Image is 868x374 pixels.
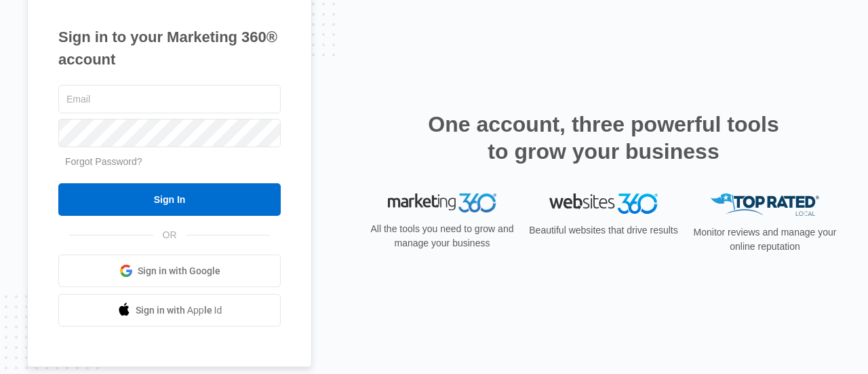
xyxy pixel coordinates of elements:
[711,193,819,216] img: Top Rated Local
[549,193,658,213] img: Websites 360
[366,222,518,250] p: All the tools you need to grow and manage your business
[689,225,841,254] p: Monitor reviews and manage your online reputation
[58,85,281,113] input: Email
[58,26,281,71] h1: Sign in to your Marketing 360® account
[58,183,281,216] input: Sign In
[153,228,186,242] span: OR
[528,223,679,238] p: Beautiful websites that drive results
[388,193,496,212] img: Marketing 360
[424,111,783,165] h2: One account, three powerful tools to grow your business
[58,294,281,326] a: Sign in with Apple Id
[138,264,220,278] span: Sign in with Google
[136,303,222,318] span: Sign in with Apple Id
[65,156,142,167] a: Forgot Password?
[58,255,281,287] a: Sign in with Google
